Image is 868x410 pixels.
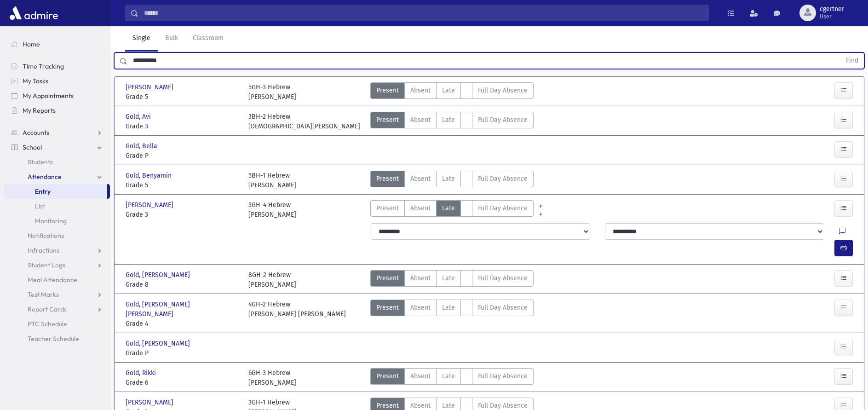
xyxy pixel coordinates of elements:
[370,112,534,131] div: AttTypes
[4,199,110,214] a: List
[410,303,431,312] span: Absent
[35,187,51,196] span: Entry
[28,290,59,299] span: Test Marks
[248,368,296,387] div: 6GH-3 Hebrew [PERSON_NAME]
[28,305,67,313] span: Report Cards
[4,103,110,118] a: My Reports
[478,115,528,125] span: Full Day Absence
[410,115,431,125] span: Absent
[442,115,455,125] span: Late
[23,143,42,151] span: School
[376,115,399,125] span: Present
[442,303,455,312] span: Late
[370,300,534,329] div: AttTypes
[126,348,239,358] span: Grade P
[410,203,431,213] span: Absent
[4,331,110,346] a: Teacher Schedule
[248,300,346,329] div: 4GH-2 Hebrew [PERSON_NAME] [PERSON_NAME]
[410,86,431,95] span: Absent
[28,261,65,269] span: Student Logs
[370,82,534,102] div: AttTypes
[4,302,110,317] a: Report Cards
[248,82,296,102] div: 5GH-3 Hebrew [PERSON_NAME]
[4,228,110,243] a: Notifications
[478,273,528,283] span: Full Day Absence
[248,171,296,190] div: 5BH-1 Hebrew [PERSON_NAME]
[4,169,110,184] a: Attendance
[126,300,239,319] span: Gold, [PERSON_NAME] [PERSON_NAME]
[23,128,49,137] span: Accounts
[4,37,110,52] a: Home
[4,59,110,74] a: Time Tracking
[248,270,296,289] div: 8GH-2 Hebrew [PERSON_NAME]
[126,280,239,289] span: Grade 8
[28,246,59,254] span: Infractions
[126,82,175,92] span: [PERSON_NAME]
[442,273,455,283] span: Late
[478,303,528,312] span: Full Day Absence
[442,371,455,381] span: Late
[4,74,110,88] a: My Tasks
[28,158,53,166] span: Students
[35,217,67,225] span: Monitoring
[478,86,528,95] span: Full Day Absence
[248,112,360,131] div: 3BH-2 Hebrew [DEMOGRAPHIC_DATA][PERSON_NAME]
[126,200,175,210] span: [PERSON_NAME]
[4,258,110,272] a: Student Logs
[376,174,399,184] span: Present
[478,174,528,184] span: Full Day Absence
[370,200,534,219] div: AttTypes
[126,398,175,407] span: [PERSON_NAME]
[4,140,110,155] a: School
[126,368,158,378] span: Gold, Rikki
[376,273,399,283] span: Present
[28,335,79,343] span: Teacher Schedule
[410,174,431,184] span: Absent
[23,92,74,100] span: My Appointments
[820,13,844,20] span: User
[478,371,528,381] span: Full Day Absence
[126,151,239,161] span: Grade P
[4,155,110,169] a: Students
[4,184,107,199] a: Entry
[23,62,64,70] span: Time Tracking
[820,6,844,13] span: cgertner
[376,303,399,312] span: Present
[28,276,77,284] span: Meal Attendance
[4,88,110,103] a: My Appointments
[442,174,455,184] span: Late
[138,5,708,21] input: Search
[4,287,110,302] a: Test Marks
[370,368,534,387] div: AttTypes
[442,203,455,213] span: Late
[7,4,60,22] img: AdmirePro
[23,106,56,115] span: My Reports
[442,86,455,95] span: Late
[376,371,399,381] span: Present
[126,319,239,329] span: Grade 4
[4,272,110,287] a: Meal Attendance
[23,77,48,85] span: My Tasks
[376,203,399,213] span: Present
[126,210,239,219] span: Grade 3
[126,121,239,131] span: Grade 3
[126,339,192,348] span: Gold, [PERSON_NAME]
[478,203,528,213] span: Full Day Absence
[125,26,158,52] a: Single
[4,243,110,258] a: Infractions
[28,320,67,328] span: PTC Schedule
[370,171,534,190] div: AttTypes
[126,378,239,387] span: Grade 6
[126,92,239,102] span: Grade 5
[158,26,185,52] a: Bulk
[126,180,239,190] span: Grade 5
[126,112,153,121] span: Gold, Avi
[126,141,159,151] span: Gold, Bella
[4,214,110,228] a: Monitoring
[370,270,534,289] div: AttTypes
[28,173,62,181] span: Attendance
[376,86,399,95] span: Present
[4,317,110,331] a: PTC Schedule
[185,26,231,52] a: Classroom
[35,202,45,210] span: List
